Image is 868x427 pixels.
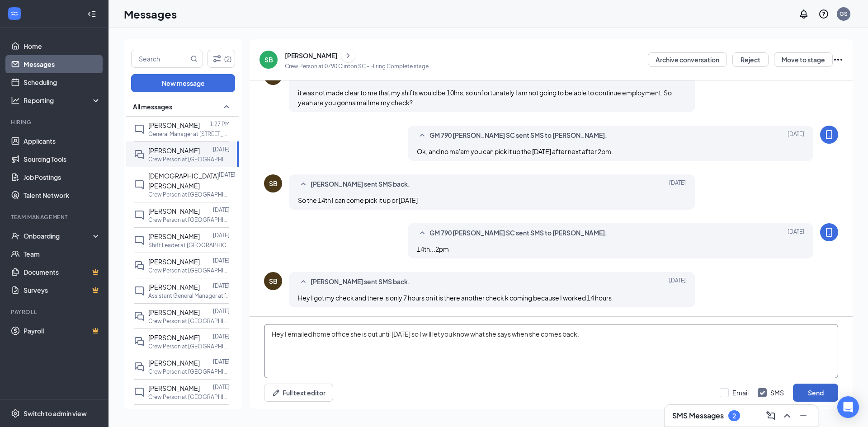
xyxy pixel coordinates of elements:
svg: ChatInactive [134,387,145,398]
svg: MagnifyingGlass [190,55,198,62]
span: So the 14th I can come pick it up or [DATE] [298,196,418,204]
p: Crew Person at 0790 Clinton SC - Hiring Complete stage [285,62,429,70]
p: [DATE] [213,358,230,366]
span: Hey I got my check and there is only 7 hours on it is there another check k coming because I work... [298,294,612,302]
svg: ChatInactive [134,286,145,296]
svg: DoubleChat [134,336,145,347]
svg: WorkstreamLogo [10,9,19,18]
button: Full text editorPen [264,384,333,402]
svg: QuestionInfo [818,9,829,19]
p: Crew Person at [GEOGRAPHIC_DATA] [148,216,230,224]
span: GM 790 [PERSON_NAME] SC sent SMS to [PERSON_NAME]. [429,130,607,141]
div: SB [269,277,278,286]
p: [DATE] [213,206,230,214]
svg: ChatInactive [134,210,145,221]
svg: Settings [11,409,20,418]
span: it was not made clear to me that my shifts would be 10hrs, so unfortunately I am not going to be ... [298,89,672,107]
div: 2 [732,412,736,420]
svg: UserCheck [11,231,20,240]
span: [DATE] [788,130,804,141]
div: Switch to admin view [24,409,87,418]
svg: DoubleChat [134,311,145,322]
span: [PERSON_NAME] [148,359,200,367]
div: SB [269,179,278,188]
p: [DATE] [219,171,236,178]
a: Team [24,245,101,263]
div: Onboarding [24,231,93,240]
a: Scheduling [24,73,101,91]
p: [DATE] [213,383,230,391]
svg: Minimize [798,410,809,421]
div: [PERSON_NAME] [285,51,337,60]
span: Ok, and no ma'am you can pick it up the [DATE] after next after 2pm. [417,147,613,155]
button: Reject [732,52,769,67]
a: Home [24,37,101,55]
span: [PERSON_NAME] [148,308,200,316]
a: Sourcing Tools [24,150,101,168]
span: All messages [133,102,172,111]
p: [DATE] [213,145,230,153]
span: [PERSON_NAME] [148,232,200,240]
button: Minimize [796,408,811,423]
span: [PERSON_NAME] [148,258,200,266]
span: [DATE] [669,277,686,287]
button: Archive conversation [648,52,727,67]
textarea: Hey I emailed home office she is out until [DATE] so I will let you know what she says when she c... [264,324,838,378]
p: [DATE] [213,307,230,315]
svg: SmallChevronUp [298,179,309,190]
h3: SMS Messages [672,411,724,421]
svg: SmallChevronUp [221,101,232,112]
div: Reporting [24,96,101,105]
svg: Notifications [798,9,809,19]
span: [PERSON_NAME] sent SMS back. [311,179,410,190]
a: Job Postings [24,168,101,186]
p: [DATE] [213,282,230,290]
a: SurveysCrown [24,281,101,299]
div: Payroll [11,308,99,316]
span: 14th...2pm [417,245,449,253]
button: Filter (2) [208,50,235,68]
p: Crew Person at [GEOGRAPHIC_DATA] [148,393,230,401]
a: Talent Network [24,186,101,204]
p: Crew Person at [GEOGRAPHIC_DATA] [148,368,230,375]
svg: DoubleChat [134,260,145,271]
svg: SmallChevronUp [417,228,428,239]
svg: Pen [272,388,281,397]
svg: DoubleChat [134,149,145,160]
div: SB [264,55,273,64]
p: Crew Person at [GEOGRAPHIC_DATA] [148,343,230,350]
p: Crew Person at [GEOGRAPHIC_DATA] [148,267,230,274]
p: Crew Person at [GEOGRAPHIC_DATA] [148,155,230,163]
svg: SmallChevronUp [298,277,309,287]
svg: ChatInactive [134,124,145,135]
div: Open Intercom Messenger [837,396,859,418]
button: New message [131,74,235,92]
p: General Manager at [STREET_ADDRESS] [148,130,230,138]
svg: DoubleChat [134,361,145,372]
svg: ChatInactive [134,179,145,190]
svg: Collapse [87,9,96,19]
p: Assistant General Manager at [STREET_ADDRESS] [148,292,230,300]
svg: ComposeMessage [765,410,776,421]
a: Messages [24,55,101,73]
p: [DATE] [213,408,230,416]
button: ChevronRight [341,49,355,62]
p: Crew Person at [GEOGRAPHIC_DATA] [148,191,230,198]
span: [PERSON_NAME] [148,333,200,342]
button: ChevronUp [780,408,794,423]
svg: Ellipses [833,54,844,65]
svg: ChevronUp [782,410,793,421]
div: Team Management [11,213,99,221]
button: Send [793,384,838,402]
input: Search [132,50,189,67]
svg: SmallChevronUp [417,130,428,141]
p: Shift Leader at [GEOGRAPHIC_DATA] [148,241,230,249]
span: [PERSON_NAME] [148,121,200,129]
svg: MobileSms [824,227,835,238]
svg: ChatInactive [134,235,145,246]
a: Applicants [24,132,101,150]
span: GM 790 [PERSON_NAME] SC sent SMS to [PERSON_NAME]. [429,228,607,239]
p: 1:27 PM [210,120,230,128]
span: [PERSON_NAME] [148,283,200,291]
span: [DEMOGRAPHIC_DATA][PERSON_NAME] [148,172,219,190]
